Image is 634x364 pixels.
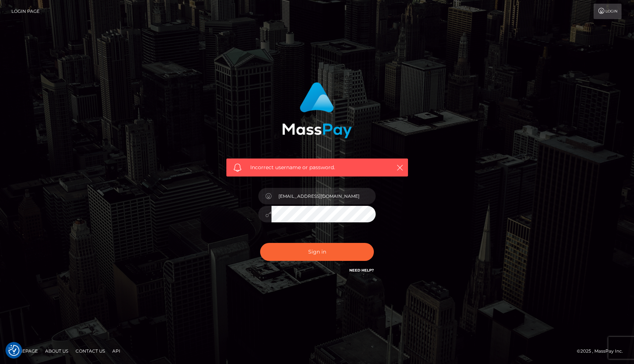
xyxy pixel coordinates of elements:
div: © 2025 , MassPay Inc. [577,347,628,355]
a: Need Help? [349,268,374,273]
a: API [109,345,123,357]
span: Incorrect username or password. [250,164,384,171]
a: Login Page [11,4,40,19]
a: Contact Us [73,345,108,357]
img: MassPay Login [282,82,352,138]
button: Sign in [260,243,374,261]
input: Username... [272,188,376,204]
img: Revisit consent button [8,345,19,356]
a: Login [594,4,622,19]
a: About Us [42,345,71,357]
a: Homepage [8,345,41,357]
button: Consent Preferences [8,345,19,356]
